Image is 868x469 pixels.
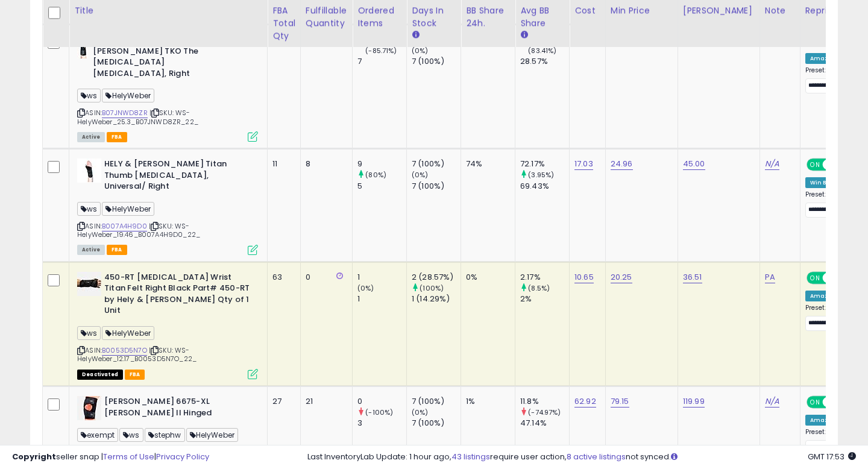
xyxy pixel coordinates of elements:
[520,181,569,192] div: 69.43%
[107,245,127,255] span: FBA
[466,396,506,407] div: 1%
[520,396,569,407] div: 11.8%
[574,4,600,17] div: Cost
[412,418,461,429] div: 7 (100%)
[412,396,461,407] div: 7 (100%)
[77,132,105,142] span: All listings currently available for purchase on Amazon
[805,190,852,218] div: Preset:
[520,30,527,40] small: Avg BB Share.
[12,452,209,463] div: seller snap | |
[102,221,147,231] a: B007A4H9D0
[102,202,154,216] span: HelyWeber
[102,326,154,340] span: HelyWeber
[306,396,343,407] div: 21
[119,428,143,442] span: ws
[683,158,705,170] a: 45.00
[77,202,101,216] span: ws
[683,4,755,17] div: [PERSON_NAME]
[412,181,461,192] div: 7 (100%)
[528,283,550,293] small: (8.5%)
[805,66,852,93] div: Preset:
[357,272,406,283] div: 1
[567,451,626,462] a: 8 active listings
[805,291,852,301] div: Amazon AI *
[107,132,127,142] span: FBA
[611,158,633,170] a: 24.96
[808,451,856,462] span: 2025-10-8 17:53 GMT
[77,34,258,140] div: ASIN:
[104,272,251,319] b: 450-RT [MEDICAL_DATA] Wrist Titan Felt Right Black Part# 450-RT by Hely & [PERSON_NAME] Qty of 1 ...
[412,159,461,169] div: 7 (100%)
[520,418,569,429] div: 47.14%
[272,4,295,42] div: FBA Total Qty
[77,272,101,296] img: 4126HzfeXkL._SL40_.jpg
[805,415,852,426] div: Amazon AI *
[74,4,262,17] div: Title
[466,159,506,169] div: 74%
[412,56,461,67] div: 7 (100%)
[765,395,779,408] a: N/A
[272,396,291,407] div: 27
[528,408,561,417] small: (-74.97%)
[77,245,105,255] span: All listings currently available for purchase on Amazon
[466,272,506,283] div: 0%
[365,170,386,180] small: (80%)
[412,46,429,55] small: (0%)
[805,53,852,64] div: Amazon AI *
[77,272,258,378] div: ASIN:
[357,294,406,304] div: 1
[272,272,291,283] div: 63
[77,345,197,364] span: | SKU: WS-HelyWeber_12.17_B0053D5N7O_22_
[357,159,406,169] div: 9
[466,4,510,30] div: BB Share 24h.
[186,428,239,442] span: HelyWeber
[104,396,251,421] b: [PERSON_NAME] 6675-XL [PERSON_NAME] II Hinged
[805,304,852,331] div: Preset:
[412,272,461,283] div: 2 (28.57%)
[365,46,397,55] small: (-85.71%)
[805,428,852,455] div: Preset:
[765,4,795,17] div: Note
[306,4,347,30] div: Fulfillable Quantity
[307,452,856,463] div: Last InventoryLab Update: 1 hour ago, require user action, not synced.
[357,283,374,293] small: (0%)
[611,4,673,17] div: Min Price
[520,56,569,67] div: 28.57%
[808,397,823,408] span: ON
[574,395,596,408] a: 62.92
[357,418,406,429] div: 3
[412,170,429,180] small: (0%)
[104,159,251,195] b: HELY & [PERSON_NAME] Titan Thumb [MEDICAL_DATA], Universal/ Right
[77,159,258,254] div: ASIN:
[412,294,461,304] div: 1 (14.29%)
[102,108,148,118] a: B07JNWD8ZR
[765,158,779,170] a: N/A
[77,396,101,420] img: 21sGsgtcjCL._SL40_.jpg
[683,395,705,408] a: 119.99
[77,159,101,183] img: 31MHbYMXHWL._SL40_.jpg
[765,271,775,283] a: PA
[574,271,594,283] a: 10.65
[611,271,632,283] a: 20.25
[93,34,239,82] b: [PERSON_NAME] & [PERSON_NAME] TKO The [MEDICAL_DATA] [MEDICAL_DATA], Right
[412,4,456,30] div: Days In Stock
[77,108,198,126] span: | SKU: WS-HelyWeber_25.3_B07JNWD8ZR_22_
[357,56,406,67] div: 7
[520,4,564,30] div: Avg BB Share
[357,4,401,30] div: Ordered Items
[808,160,823,170] span: ON
[125,370,145,380] span: FBA
[77,428,118,442] span: exempt
[102,89,154,102] span: HelyWeber
[357,181,406,192] div: 5
[103,451,154,462] a: Terms of Use
[528,170,554,180] small: (3.95%)
[412,408,429,417] small: (0%)
[520,159,569,169] div: 72.17%
[102,345,147,356] a: B0053D5N7O
[574,158,593,170] a: 17.03
[77,221,200,239] span: | SKU: WS-HelyWeber_19.46_B007A4H9D0_22_
[528,46,556,55] small: (83.41%)
[451,451,490,462] a: 43 listings
[412,30,419,40] small: Days In Stock.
